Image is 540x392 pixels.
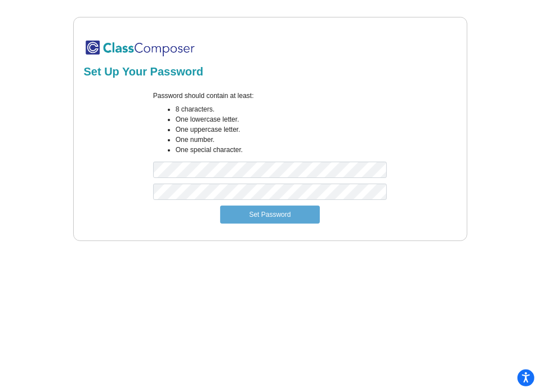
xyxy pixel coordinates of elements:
label: Password should contain at least: [153,91,254,101]
li: One special character. [176,145,387,155]
h2: Set Up Your Password [84,65,457,78]
button: Set Password [220,206,319,224]
li: One lowercase letter. [176,114,387,124]
li: One uppercase letter. [176,124,387,135]
li: 8 characters. [176,104,387,114]
li: One number. [176,135,387,145]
